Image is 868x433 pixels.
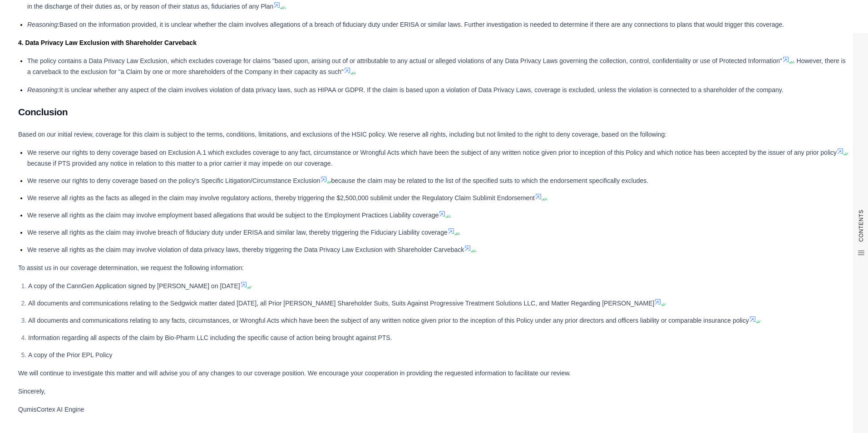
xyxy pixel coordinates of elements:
[59,21,784,28] span: Based on the information provided, it is unclear whether the claim involves allegations of a brea...
[27,229,448,236] span: We reserve all rights as the claim may involve breach of fiduciary duty under ERISA and similar l...
[28,317,749,324] span: All documents and communications relating to any facts, circumstances, or Wrongful Acts which hav...
[449,212,451,219] span: .
[475,246,477,253] span: .
[18,369,571,377] span: We will continue to investigate this matter and will advise you of any changes to our coverage po...
[459,229,460,236] span: .
[27,212,439,219] span: We reserve all rights as the claim may involve employment based allegations that would be subject...
[27,194,535,202] span: We reserve all rights as the facts as alleged in the claim may involve regulatory actions, thereb...
[18,131,666,138] span: Based on our initial review, coverage for this claim is subject to the terms, conditions, limitat...
[28,282,240,290] span: A copy of the CannGen Application signed by [PERSON_NAME] on [DATE]
[27,160,332,167] span: because if PTS provided any notice in relation to this matter to a prior carrier it may impede on...
[28,334,392,341] span: Information regarding all aspects of the claim by Bio-Pharm LLC including the specific cause of a...
[18,388,45,395] span: Sincerely,
[858,210,865,242] span: CONTENTS
[355,68,356,75] span: .
[27,246,464,253] span: We reserve all rights as the claim may involve violation of data privacy laws, thereby triggering...
[18,103,850,122] h2: Conclusion
[27,57,782,64] span: The policy contains a Data Privacy Law Exclusion, which excludes coverage for claims "based upon,...
[28,300,654,307] span: All documents and communications relating to the Sedgwick matter dated [DATE], all Prior [PERSON_...
[27,149,837,156] span: We reserve our rights to deny coverage based on Exclusion A.1 which excludes coverage to any fact...
[546,194,547,202] span: .
[59,86,784,93] span: It is unclear whether any aspect of the claim involves violation of data privacy laws, such as HI...
[18,264,244,271] span: To assist us in our coverage determination, we request the following information:
[28,351,112,359] span: A copy of the Prior EPL Policy
[18,39,197,46] strong: 4. Data Privacy Law Exclusion with Shareholder Carveback
[284,3,286,10] span: .
[27,21,59,28] span: Reasoning:
[331,177,648,184] span: because the claim may be related to the list of the specified suits to which the endorsement spec...
[27,86,59,93] span: Reasoning:
[18,406,84,413] span: QumisCortex AI Engine
[27,177,320,184] span: We reserve our rights to deny coverage based on the policy’s Specific Litigation/Circumstance Exc...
